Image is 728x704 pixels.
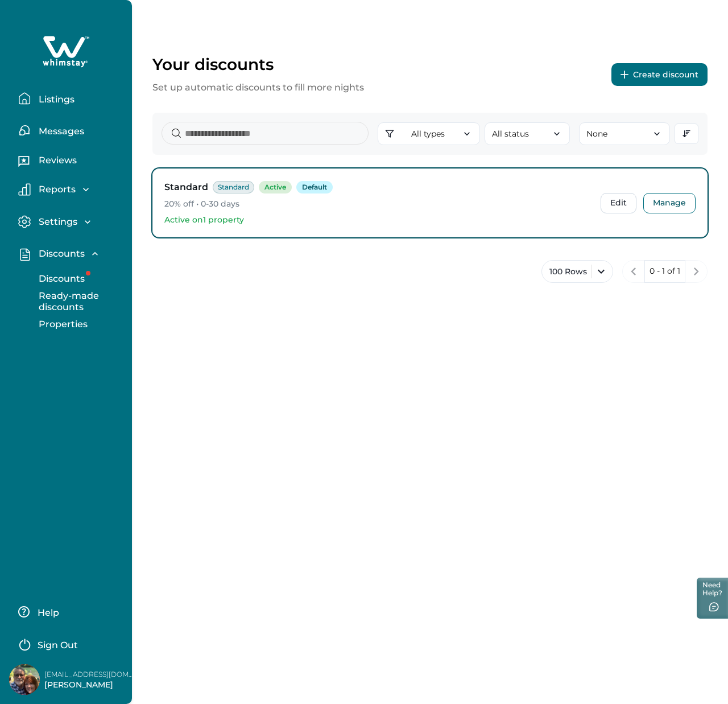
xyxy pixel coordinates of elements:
[601,193,636,213] button: Edit
[38,640,78,651] p: Sign Out
[685,260,708,283] button: next page
[26,313,131,336] button: Properties
[26,290,131,313] button: Ready-made discounts
[35,290,131,312] p: Ready-made discounts
[18,183,123,196] button: Reports
[18,151,123,174] button: Reviews
[643,193,696,213] button: Manage
[26,267,131,290] button: Discounts
[35,273,85,285] p: Discounts
[18,267,123,336] div: Discounts
[213,181,254,194] span: Standard
[259,181,292,194] span: Active
[541,260,613,283] button: 100 Rows
[611,63,708,86] button: Create discount
[9,664,40,695] img: Whimstay Host
[35,248,85,260] p: Discounts
[164,215,591,226] p: Active on 1 property
[152,55,364,74] p: Your discounts
[18,632,119,655] button: Sign Out
[164,180,208,194] h3: Standard
[650,266,680,277] p: 0 - 1 of 1
[35,94,75,105] p: Listings
[18,215,123,228] button: Settings
[34,607,59,619] p: Help
[18,87,123,110] button: Listings
[152,81,364,94] p: Set up automatic discounts to fill more nights
[44,669,135,680] p: [EMAIL_ADDRESS][DOMAIN_NAME]
[35,126,84,137] p: Messages
[44,680,135,691] p: [PERSON_NAME]
[622,260,645,283] button: previous page
[35,216,77,228] p: Settings
[296,181,333,194] span: Default
[35,319,88,330] p: Properties
[35,155,77,166] p: Reviews
[18,119,123,142] button: Messages
[164,199,591,210] p: 20% off • 0-30 days
[35,184,76,195] p: Reports
[644,260,685,283] button: 0 - 1 of 1
[18,600,119,623] button: Help
[18,248,123,261] button: Discounts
